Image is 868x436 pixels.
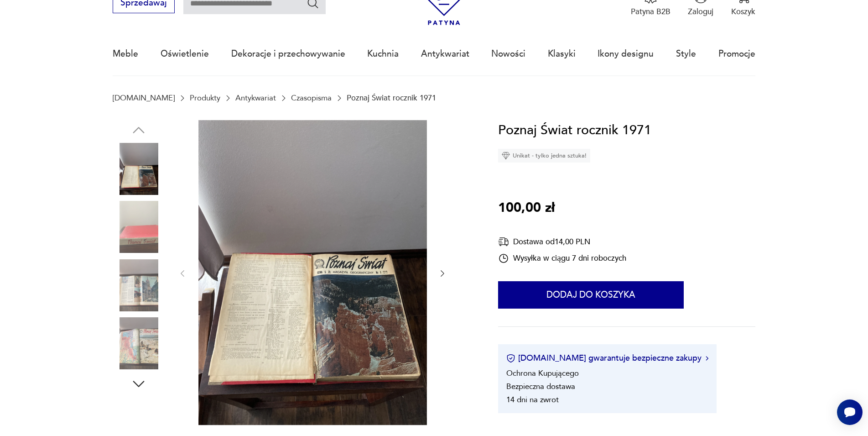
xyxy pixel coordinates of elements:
img: Ikona diamentu [502,152,510,160]
p: Zaloguj [688,6,713,17]
iframe: Smartsupp widget button [837,399,863,425]
a: Dekoracje i przechowywanie [231,33,345,75]
a: Nowości [491,33,525,75]
p: Koszyk [731,6,755,17]
a: Promocje [718,33,755,75]
img: Zdjęcie produktu Poznaj Świat rocznik 1971 [198,120,427,425]
button: [DOMAIN_NAME] gwarantuje bezpieczne zakupy [506,352,708,364]
a: Czasopisma [291,94,332,102]
p: 100,00 zł [498,198,555,219]
li: Ochrona Kupującego [506,368,579,378]
li: Bezpieczna dostawa [506,381,575,392]
div: Wysyłka w ciągu 7 dni roboczych [498,253,626,264]
a: Antykwariat [421,33,469,75]
a: Ikony designu [598,33,654,75]
img: Zdjęcie produktu Poznaj Świat rocznik 1971 [113,201,165,253]
a: Meble [113,33,138,75]
a: Produkty [190,94,220,102]
img: Ikona strzałki w prawo [706,356,708,361]
div: Dostawa od 14,00 PLN [498,236,626,247]
a: [DOMAIN_NAME] [113,94,175,102]
a: Klasyki [548,33,576,75]
p: Poznaj Świat rocznik 1971 [347,94,436,102]
h1: Poznaj Świat rocznik 1971 [498,120,651,141]
a: Oświetlenie [161,33,209,75]
li: 14 dni na zwrot [506,394,559,405]
img: Zdjęcie produktu Poznaj Świat rocznik 1971 [113,259,165,311]
button: Dodaj do koszyka [498,281,684,309]
p: Patyna B2B [631,6,670,17]
img: Ikona dostawy [498,236,509,247]
img: Zdjęcie produktu Poznaj Świat rocznik 1971 [113,317,165,369]
a: Antykwariat [235,94,276,102]
img: Zdjęcie produktu Poznaj Świat rocznik 1971 [113,143,165,195]
a: Style [676,33,696,75]
a: Kuchnia [367,33,399,75]
img: Ikona certyfikatu [506,354,515,363]
div: Unikat - tylko jedna sztuka! [498,149,590,163]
